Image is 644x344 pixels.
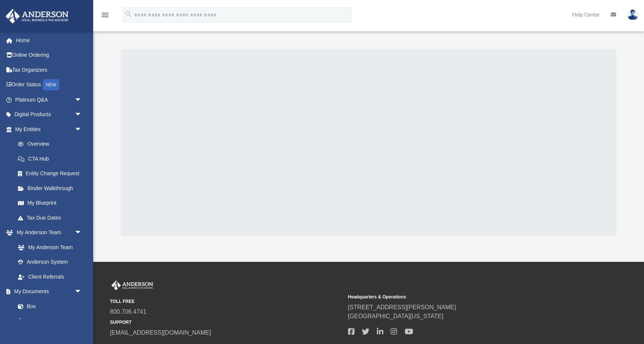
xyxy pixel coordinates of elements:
a: [STREET_ADDRESS][PERSON_NAME] [348,304,456,310]
a: Anderson System [10,255,89,270]
i: menu [101,10,110,19]
a: My Anderson Teamarrow_drop_down [5,225,89,240]
a: menu [101,14,110,19]
a: Client Referrals [10,269,89,284]
span: arrow_drop_down [75,284,89,300]
a: Binder Walkthrough [10,181,93,196]
img: User Pic [627,9,638,20]
a: Box [10,299,86,314]
a: Home [5,33,93,48]
span: arrow_drop_down [75,92,89,108]
div: NEW [43,79,59,90]
img: Anderson Advisors Platinum Portal [110,281,155,290]
a: Tax Organizers [5,62,93,77]
span: arrow_drop_down [75,225,89,241]
a: Online Ordering [5,48,93,63]
a: My Entitiesarrow_drop_down [5,122,93,137]
small: SUPPORT [110,319,343,326]
i: search [124,10,133,18]
a: Entity Change Request [10,166,93,181]
a: 800.706.4741 [110,309,146,315]
a: My Documentsarrow_drop_down [5,284,89,299]
a: My Blueprint [10,196,89,211]
img: Anderson Advisors Platinum Portal [3,9,71,24]
span: arrow_drop_down [75,107,89,123]
a: Order StatusNEW [5,77,93,93]
a: [EMAIL_ADDRESS][DOMAIN_NAME] [110,329,211,336]
a: Tax Due Dates [10,210,93,225]
a: Meeting Minutes [10,314,89,329]
a: Platinum Q&Aarrow_drop_down [5,92,93,107]
small: Headquarters & Operations [348,294,581,300]
a: CTA Hub [10,151,93,166]
a: Overview [10,137,93,152]
a: [GEOGRAPHIC_DATA][US_STATE] [348,313,443,319]
a: Digital Productsarrow_drop_down [5,107,93,122]
a: My Anderson Team [10,240,86,255]
small: TOLL FREE [110,298,343,305]
span: arrow_drop_down [75,122,89,137]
